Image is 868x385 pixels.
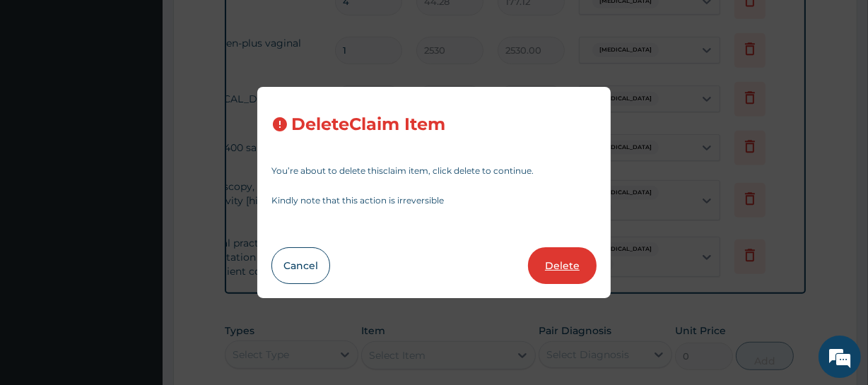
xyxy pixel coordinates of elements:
[82,107,195,250] span: We're online!
[26,71,57,106] img: d_794563401_company_1708531726252_794563401
[271,196,597,205] p: Kindly note that this action is irreversible
[271,247,330,284] button: Cancel
[528,247,597,284] button: Delete
[271,167,597,175] p: You’re about to delete this claim item , click delete to continue.
[232,7,266,41] div: Minimize live chat window
[7,244,269,294] textarea: Type your message and hit 'Enter'
[291,115,445,134] h3: Delete Claim Item
[74,79,237,97] div: Chat with us now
